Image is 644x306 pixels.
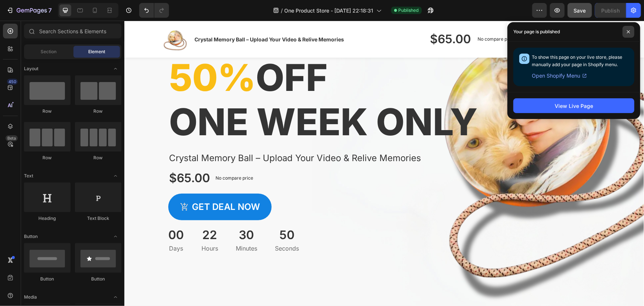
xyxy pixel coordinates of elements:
div: Row [24,154,70,161]
div: Publish [601,7,620,14]
span: Toggle open [110,231,121,242]
div: 450 [7,79,18,85]
button: View Live Page [513,98,634,113]
button: 7 [3,3,55,18]
span: To show this page on your live store, please manually add your page in Shopify menu. [532,54,622,67]
div: Undo/Redo [139,3,169,18]
p: Seconds [151,223,175,232]
p: 7 [48,6,52,15]
span: Save [574,7,586,14]
span: Toggle open [110,63,121,75]
div: Row [24,108,70,115]
span: Media [24,294,37,300]
span: Toggle open [110,170,121,182]
span: Text [24,173,33,179]
div: Button [24,276,70,282]
span: Toggle open [110,291,121,303]
div: Heading [24,215,70,222]
div: Button [75,276,121,282]
iframe: Design area [124,21,644,306]
span: Button [24,233,38,240]
span: Section [41,48,57,55]
span: / [281,7,283,14]
span: Element [88,48,105,55]
div: Row [75,154,121,161]
input: Search Sections & Elements [24,24,121,38]
span: Published [399,7,419,14]
div: View Live Page [555,102,593,110]
span: One Product Store - [DATE] 22:18:31 [285,7,373,14]
button: Save [568,3,592,18]
span: Layout [24,65,38,72]
p: Your page is published [513,28,560,35]
button: Publish [595,3,626,18]
div: Text Block [75,215,121,222]
div: 50 [151,205,175,223]
span: Open Shopify Menu [532,71,580,80]
div: Row [75,108,121,115]
div: Beta [6,135,18,141]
